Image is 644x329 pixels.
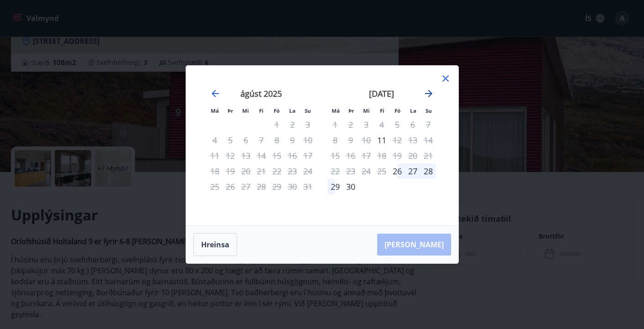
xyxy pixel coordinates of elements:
td: Not available. föstudagur, 5. september 2025 [390,117,405,132]
td: Not available. laugardagur, 30. ágúst 2025 [285,179,300,194]
div: Move forward to switch to the next month. [423,88,434,99]
td: Not available. sunnudagur, 3. ágúst 2025 [300,117,316,132]
td: Not available. þriðjudagur, 26. ágúst 2025 [223,179,238,194]
div: 30 [343,179,358,194]
small: Þr [228,107,233,114]
small: Fö [395,107,400,114]
div: Calendar [197,77,447,214]
td: Not available. laugardagur, 16. ágúst 2025 [285,148,300,163]
td: Not available. sunnudagur, 21. september 2025 [421,148,436,163]
td: Not available. laugardagur, 23. ágúst 2025 [285,163,300,179]
td: Not available. laugardagur, 20. september 2025 [405,148,421,163]
small: Mi [242,107,249,114]
td: Not available. fimmtudagur, 21. ágúst 2025 [254,163,269,179]
small: Má [211,107,219,114]
td: Not available. föstudagur, 8. ágúst 2025 [269,132,285,148]
td: Not available. fimmtudagur, 25. september 2025 [374,163,390,179]
td: Not available. fimmtudagur, 18. september 2025 [374,148,390,163]
td: Not available. mánudagur, 1. september 2025 [327,117,343,132]
small: Su [426,107,432,114]
td: Not available. föstudagur, 12. september 2025 [390,132,405,148]
td: Not available. föstudagur, 29. ágúst 2025 [269,179,285,194]
button: Hreinsa [193,233,237,256]
td: Not available. þriðjudagur, 19. ágúst 2025 [223,163,238,179]
td: Not available. mánudagur, 11. ágúst 2025 [207,148,223,163]
td: Not available. þriðjudagur, 5. ágúst 2025 [223,132,238,148]
td: Not available. fimmtudagur, 14. ágúst 2025 [254,148,269,163]
td: Not available. sunnudagur, 31. ágúst 2025 [300,179,316,194]
td: Not available. miðvikudagur, 10. september 2025 [358,132,374,148]
small: Su [305,107,311,114]
td: Not available. mánudagur, 15. september 2025 [327,148,343,163]
td: Not available. laugardagur, 6. september 2025 [405,117,421,132]
div: Move backward to switch to the previous month. [210,88,221,99]
div: Aðeins útritun í boði [390,132,405,148]
td: Not available. föstudagur, 1. ágúst 2025 [269,117,285,132]
td: Not available. laugardagur, 13. september 2025 [405,132,421,148]
td: Not available. þriðjudagur, 9. september 2025 [343,132,358,148]
td: Not available. fimmtudagur, 28. ágúst 2025 [254,179,269,194]
td: Not available. miðvikudagur, 6. ágúst 2025 [238,132,254,148]
td: Not available. sunnudagur, 10. ágúst 2025 [300,132,316,148]
td: Not available. þriðjudagur, 23. september 2025 [343,163,358,179]
td: Not available. föstudagur, 15. ágúst 2025 [269,148,285,163]
small: Fi [259,107,264,114]
td: Choose laugardagur, 27. september 2025 as your check-in date. It’s available. [405,163,421,179]
td: Not available. mánudagur, 18. ágúst 2025 [207,163,223,179]
td: Not available. mánudagur, 22. september 2025 [327,163,343,179]
div: 27 [405,163,421,179]
td: Choose föstudagur, 26. september 2025 as your check-in date. It’s available. [390,163,405,179]
small: Mi [363,107,370,114]
td: Not available. miðvikudagur, 20. ágúst 2025 [238,163,254,179]
div: Aðeins innritun í boði [374,132,390,148]
td: Not available. miðvikudagur, 27. ágúst 2025 [238,179,254,194]
td: Not available. föstudagur, 19. september 2025 [390,148,405,163]
div: 28 [421,163,436,179]
td: Not available. miðvikudagur, 3. september 2025 [358,117,374,132]
td: Not available. þriðjudagur, 12. ágúst 2025 [223,148,238,163]
td: Not available. laugardagur, 9. ágúst 2025 [285,132,300,148]
small: Má [332,107,340,114]
td: Not available. mánudagur, 8. september 2025 [327,132,343,148]
td: Not available. mánudagur, 25. ágúst 2025 [207,179,223,194]
div: 29 [327,179,343,194]
td: Not available. laugardagur, 2. ágúst 2025 [285,117,300,132]
small: Þr [348,107,354,114]
td: Not available. miðvikudagur, 17. september 2025 [358,148,374,163]
td: Not available. miðvikudagur, 13. ágúst 2025 [238,148,254,163]
td: Not available. sunnudagur, 7. september 2025 [421,117,436,132]
div: Aðeins innritun í boði [390,163,405,179]
td: Not available. sunnudagur, 14. september 2025 [421,132,436,148]
td: Not available. fimmtudagur, 7. ágúst 2025 [254,132,269,148]
small: Fö [274,107,280,114]
td: Choose þriðjudagur, 30. september 2025 as your check-in date. It’s available. [343,179,358,194]
td: Not available. sunnudagur, 24. ágúst 2025 [300,163,316,179]
td: Not available. þriðjudagur, 16. september 2025 [343,148,358,163]
td: Not available. fimmtudagur, 4. september 2025 [374,117,390,132]
td: Not available. þriðjudagur, 2. september 2025 [343,117,358,132]
td: Choose mánudagur, 29. september 2025 as your check-in date. It’s available. [327,179,343,194]
td: Choose fimmtudagur, 11. september 2025 as your check-in date. It’s available. [374,132,390,148]
td: Not available. mánudagur, 4. ágúst 2025 [207,132,223,148]
strong: ágúst 2025 [240,88,282,99]
small: La [289,107,296,114]
td: Not available. föstudagur, 22. ágúst 2025 [269,163,285,179]
td: Not available. miðvikudagur, 24. september 2025 [358,163,374,179]
small: Fi [380,107,384,114]
td: Not available. sunnudagur, 17. ágúst 2025 [300,148,316,163]
small: La [410,107,416,114]
td: Choose sunnudagur, 28. september 2025 as your check-in date. It’s available. [421,163,436,179]
strong: [DATE] [369,88,394,99]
